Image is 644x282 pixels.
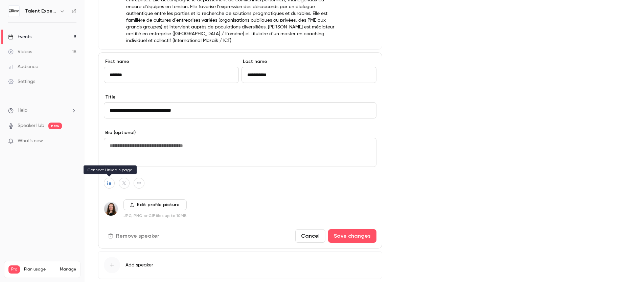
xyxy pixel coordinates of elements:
span: Pro [8,265,20,274]
a: SpeakerHub [18,122,44,129]
label: Title [104,94,376,101]
label: Bio (optional) [104,129,376,136]
iframe: Noticeable Trigger [68,138,76,144]
div: Videos [8,48,32,55]
span: Plan usage [24,267,56,272]
div: Settings [8,78,35,85]
button: Remove speaker [104,229,165,243]
label: Edit profile picture [123,199,187,210]
span: Add speaker [125,262,153,268]
button: Save changes [328,229,376,243]
button: Add speaker [98,251,382,279]
img: Justine Paternoster [104,202,118,216]
label: Last name [241,58,376,65]
span: What's new [18,137,43,145]
h6: Talent Experience Masterclass [25,8,57,15]
a: Manage [60,267,76,272]
span: new [48,123,62,129]
p: JPG, PNG or GIF files up to 10MB [123,213,187,218]
span: Help [18,107,27,114]
div: Audience [8,63,38,70]
li: help-dropdown-opener [8,107,76,114]
div: Events [8,34,31,40]
img: Talent Experience Masterclass [8,6,19,17]
label: First name [104,58,239,65]
button: Cancel [295,229,325,243]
